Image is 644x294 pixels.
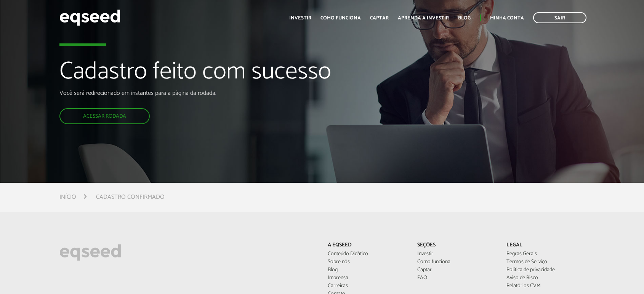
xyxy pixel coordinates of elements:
a: Relatórios CVM [506,283,585,289]
a: Investir [417,251,495,257]
p: A EqSeed [328,242,406,249]
a: Conteúdo Didático [328,251,406,257]
a: FAQ [417,275,495,281]
p: Você será redirecionado em instantes para a página da rodada. [59,89,370,97]
img: EqSeed Logo [59,242,121,263]
a: Sair [533,12,586,23]
a: Aviso de Risco [506,275,585,281]
a: Imprensa [328,275,406,281]
a: Início [59,194,76,200]
a: Minha conta [490,16,524,21]
a: Captar [417,267,495,273]
a: Como funciona [320,16,361,21]
a: Regras Gerais [506,251,585,257]
p: Legal [506,242,585,249]
a: Acessar rodada [59,108,150,124]
a: Política de privacidade [506,267,585,273]
a: Termos de Serviço [506,259,585,265]
a: Aprenda a investir [398,16,449,21]
a: Carreiras [328,283,406,289]
img: EqSeed [59,8,120,28]
a: Captar [370,16,389,21]
p: Seções [417,242,495,249]
a: Como funciona [417,259,495,265]
a: Investir [289,16,311,21]
a: Sobre nós [328,259,406,265]
h1: Cadastro feito com sucesso [59,59,370,89]
a: Blog [458,16,471,21]
a: Blog [328,267,406,273]
li: Cadastro confirmado [96,192,165,202]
